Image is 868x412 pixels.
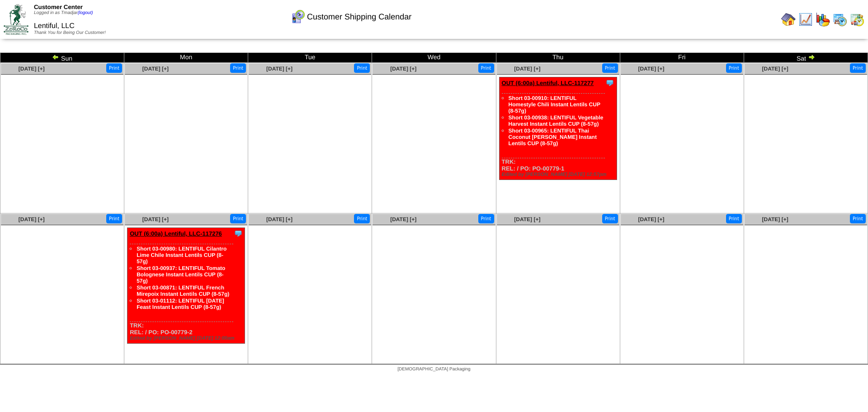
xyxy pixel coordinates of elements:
[130,336,245,341] div: Edited by [PERSON_NAME] [DATE] 12:00am
[137,298,224,310] a: Short 03-01112: LENTIFUL [DATE] Feast Instant Lentils CUP (8-57g)
[142,216,169,223] a: [DATE] [+]
[307,12,411,22] span: Customer Shipping Calendar
[620,53,744,63] td: Fri
[850,12,864,27] img: calendarinout.gif
[499,77,617,180] div: TRK: REL: / PO: PO-00779-1
[230,63,246,73] button: Print
[850,63,866,73] button: Print
[130,230,222,237] a: OUT (6:00a) Lentiful, LLC-117276
[762,216,788,223] a: [DATE] [+]
[478,63,494,73] button: Print
[124,53,248,63] td: Mon
[266,216,292,223] a: [DATE] [+]
[4,4,28,34] img: ZoRoCo_Logo(Green%26Foil)%20jpg.webp
[354,63,370,73] button: Print
[354,214,370,223] button: Print
[106,214,122,223] button: Print
[605,78,614,87] img: Tooltip
[850,214,866,223] button: Print
[248,53,372,63] td: Tue
[816,12,830,27] img: graph.gif
[34,30,106,35] span: Thank You for Being Our Customer!
[19,216,45,223] a: [DATE] [+]
[390,216,416,223] a: [DATE] [+]
[514,66,540,72] a: [DATE] [+]
[266,66,292,72] a: [DATE] [+]
[478,214,494,223] button: Print
[137,246,226,265] a: Short 03-00980: LENTIFUL Cilantro Lime Chile Instant Lentils CUP (8-57g)
[142,66,169,72] a: [DATE] [+]
[638,216,664,223] a: [DATE] [+]
[0,53,124,63] td: Sun
[127,228,245,344] div: TRK: REL: / PO: PO-00779-2
[137,284,229,297] a: Short 03-00871: LENTIFUL French Mirepoix Instant Lentils CUP (8-57g)
[19,66,45,72] a: [DATE] [+]
[514,216,540,223] a: [DATE] [+]
[602,214,618,223] button: Print
[372,53,496,63] td: Wed
[52,53,59,61] img: arrowleft.gif
[833,12,847,27] img: calendarprod.gif
[726,214,742,223] button: Print
[781,12,796,27] img: home.gif
[496,53,620,63] td: Thu
[390,66,416,72] a: [DATE] [+]
[106,63,122,73] button: Print
[78,10,93,15] a: (logout)
[726,63,742,73] button: Print
[509,128,597,147] a: Short 03-00965: LENTIFUL Thai Coconut [PERSON_NAME] Instant Lentils CUP (8-57g)
[509,95,600,114] a: Short 03-00910: LENTIFUL Homestyle Chili Instant Lentils CUP (8-57g)
[397,367,470,372] span: [DEMOGRAPHIC_DATA] Packaging
[798,12,813,27] img: line_graph.gif
[291,9,305,24] img: calendarcustomer.gif
[762,66,788,72] a: [DATE] [+]
[638,66,664,72] a: [DATE] [+]
[34,4,83,10] span: Customer Center
[34,10,93,15] span: Logged in as Tmadjar
[230,214,246,223] button: Print
[502,80,594,86] a: OUT (6:00a) Lentiful, LLC-117277
[808,53,815,61] img: arrowright.gif
[34,22,75,30] span: Lentiful, LLC
[744,53,868,63] td: Sat
[602,63,618,73] button: Print
[137,265,225,284] a: Short 03-00937: LENTIFUL Tomato Bolognese Instant Lentils CUP (8-57g)
[509,114,604,127] a: Short 03-00938: LENTIFUL Vegetable Harvest Instant Lentils CUP (8-57g)
[234,229,243,238] img: Tooltip
[502,172,617,177] div: Edited by [PERSON_NAME] [DATE] 12:57pm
